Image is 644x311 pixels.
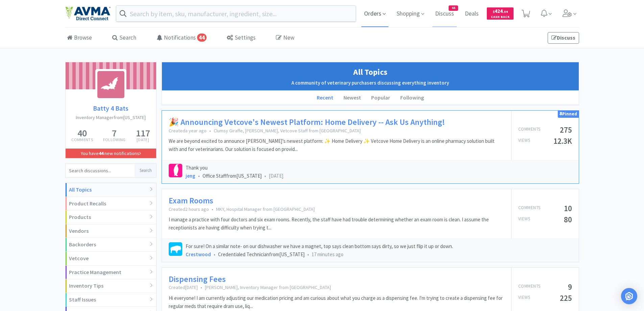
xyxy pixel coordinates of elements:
div: Staff Issues [66,293,156,307]
p: I manage a practice with four doctors and six exam rooms. Recently, the staff have had trouble de... [169,216,504,232]
div: Backorders [66,238,156,252]
span: • [214,251,215,258]
p: We are beyond excited to announce [PERSON_NAME]’s newest platform: ✨ Home Delivery ✨ Vetcove Home... [169,137,504,153]
span: • [307,251,309,258]
p: [DATE] [136,138,150,142]
p: Views [518,294,530,302]
p: Comments [71,138,93,142]
p: Created a year ago Clumsy Giraffe, [PERSON_NAME], Vetcove Staff from [GEOGRAPHIC_DATA] [169,128,504,134]
a: Discuss [548,32,579,44]
li: Popular [366,91,395,105]
div: Products [66,210,156,224]
p: Created 2 hours ago MKY, Hospital Manager from [GEOGRAPHIC_DATA] [169,206,504,212]
span: 44 [449,6,458,10]
span: • [209,128,211,134]
p: For sure! On a similar note- on our dishwasher we have a magnet, top says clean bottom says dirty... [186,242,572,250]
a: Discuss44 [432,11,457,17]
div: Office Staff from [US_STATE] [186,172,572,180]
h5: 80 [564,216,572,223]
a: Crestwood [186,251,211,258]
a: Deals [462,11,481,17]
div: Vendors [66,224,156,238]
h5: 40 [71,128,93,138]
a: Search [111,28,138,48]
h5: 117 [136,128,150,138]
div: Pinned [558,111,579,118]
p: Views [518,137,530,145]
p: Comments [518,126,541,134]
a: Settings [225,28,257,48]
p: Following [103,138,126,142]
input: Search discussions... [66,164,135,177]
h2: Inventory Manager from [US_STATE] [66,114,156,121]
li: Newest [338,91,366,105]
img: e4e33dab9f054f5782a47901c742baa9_102.png [65,6,111,21]
p: Created [DATE] [PERSON_NAME], Inventory Manager from [GEOGRAPHIC_DATA] [169,284,504,290]
span: [DATE] [269,173,283,179]
h5: 9 [568,283,572,291]
a: Browse [65,28,94,48]
span: 17 minutes ago [312,251,343,258]
button: Search [135,164,156,177]
h5: 225 [560,294,572,302]
li: Following [395,91,429,105]
h1: All Topics [165,66,575,79]
div: Inventory Tips [66,279,156,293]
h5: 10 [564,204,572,212]
span: $ [493,9,495,14]
span: • [212,206,213,212]
span: • [264,173,266,179]
div: Credentialed Technician from [US_STATE] [186,250,572,259]
a: Exam Rooms [169,196,213,206]
a: $424.34Cash Back [487,4,514,23]
div: Product Recalls [66,197,156,211]
a: 🎉 Announcing Vetcove's Newest Platform: Home Delivery -- Ask Us Anything! [169,117,445,127]
p: Comments [518,204,541,212]
input: Search by item, sku, manufacturer, ingredient, size... [116,6,356,21]
div: Practice Management [66,266,156,280]
p: Hi everyone! I am currently adjusting our medication pricing and am curious about what you charge... [169,294,504,310]
span: • [200,284,202,290]
span: 424 [493,8,508,14]
a: jeng [186,173,195,179]
span: . 34 [503,9,508,14]
div: All Topics [66,183,156,197]
span: 44 [197,34,207,42]
a: Batty 4 Bats [66,103,156,114]
h5: 12.3K [553,137,572,145]
h5: 7 [103,128,126,138]
span: Cash Back [491,15,509,20]
h5: 275 [560,126,572,134]
li: Recent [312,91,338,105]
div: Open Intercom Messenger [621,288,637,304]
p: Views [518,216,530,223]
p: Comments [518,283,541,291]
a: Notifications44 [155,28,208,48]
a: You have44 new notifications [66,149,156,158]
div: Vetcove [66,252,156,266]
a: Dispensing Fees [169,274,226,284]
a: New [274,28,296,48]
span: • [198,173,200,179]
p: Thank you [186,164,572,172]
strong: 44 [99,150,103,156]
h2: A community of veterinary purchasers discussing everything inventory [165,79,575,87]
